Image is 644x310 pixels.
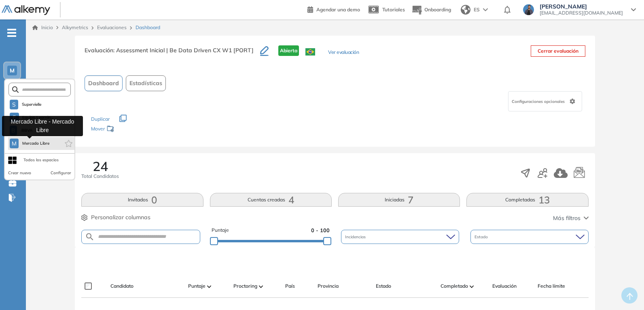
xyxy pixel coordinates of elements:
img: SEARCH_ALT [85,232,95,242]
button: Configurar [51,170,71,176]
span: Configuraciones opcionales [512,98,566,105]
span: [EMAIL_ADDRESS][DOMAIN_NAME] [540,10,623,16]
span: Evaluación [492,282,517,290]
span: 24 [93,160,108,173]
span: : Assessment Inicial | Be Data Driven CX W1 [PORT] [113,47,254,54]
span: Total Candidatos [81,173,119,180]
span: Provincia [318,282,339,290]
img: BRA [305,48,315,56]
img: [missing "en.ARROW_ALT" translation] [259,285,263,288]
span: Abierta [278,45,299,56]
img: [missing "en.ARROW_ALT" translation] [207,285,211,288]
span: Estado [376,282,391,290]
button: Completadas13 [466,193,588,207]
span: Onboarding [424,6,451,13]
span: Puntaje [188,282,205,290]
button: Más filtros [553,214,589,222]
span: Proctoring [233,282,257,290]
span: Mercado Libre [22,140,50,147]
span: ES [474,6,480,13]
button: Iniciadas7 [338,193,460,207]
button: Dashboard [85,75,123,91]
span: Agendar una demo [316,6,360,13]
span: Fecha límite [538,282,565,290]
img: world [461,5,470,15]
span: M [10,67,15,74]
div: Incidencias [341,230,459,244]
span: Puntaje [212,227,229,234]
span: 0 - 100 [311,227,330,234]
a: Agendar una demo [307,4,360,14]
div: Configuraciones opcionales [508,91,582,111]
span: Dashboard [136,24,160,31]
span: Supervielle [21,101,42,108]
a: Inicio [32,24,53,31]
span: S [12,101,16,108]
button: Cerrar evaluación [531,45,585,57]
span: Alkymetrics [62,24,88,30]
img: [missing "en.ARROW_ALT" translation] [470,285,474,288]
button: Cuentas creadas4 [210,193,332,207]
div: Estado [470,230,589,244]
span: Candidato [110,282,133,290]
button: Invitados0 [81,193,203,207]
span: Estado [475,234,489,240]
button: Personalizar columnas [81,213,150,222]
button: Onboarding [411,1,451,19]
span: M [12,140,17,147]
img: Logo [2,5,50,15]
div: Mover [91,122,172,137]
span: Incidencias [345,234,367,240]
i: - [7,32,16,34]
img: arrow [483,8,488,11]
span: Duplicar [91,116,110,122]
button: Estadísticas [126,75,166,91]
button: Ver evaluación [328,49,359,57]
span: Estadísticas [129,79,162,88]
span: Dashboard [88,79,119,88]
a: Evaluaciones [97,24,127,30]
div: Mercado Libre - Mercado Libre [2,116,83,136]
span: País [285,282,295,290]
span: [PERSON_NAME] [540,3,623,10]
div: Todos los espacios [23,157,59,163]
span: Tutoriales [382,6,405,13]
button: Crear nuevo [8,170,31,176]
span: Completado [441,282,468,290]
span: Personalizar columnas [91,213,150,222]
h3: Evaluación [85,45,260,62]
span: Más filtros [553,214,580,222]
